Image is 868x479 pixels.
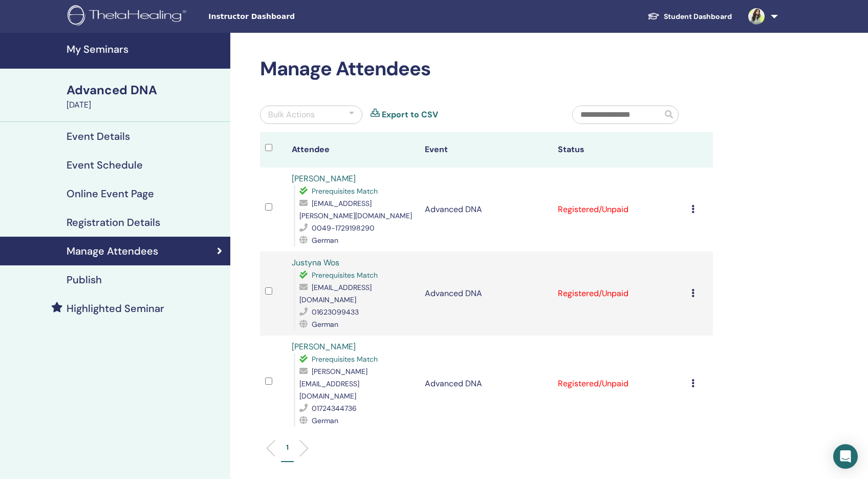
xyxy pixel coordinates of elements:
a: Advanced DNA[DATE] [60,81,230,111]
span: Prerequisites Match [312,270,378,280]
a: [PERSON_NAME] [292,173,356,184]
a: Export to CSV [382,109,438,121]
th: Status [553,132,686,168]
h4: Event Schedule [67,159,143,171]
div: Open Intercom Messenger [833,444,858,469]
span: [EMAIL_ADDRESS][DOMAIN_NAME] [299,283,372,304]
a: Student Dashboard [639,7,740,26]
p: 1 [286,442,289,453]
span: [PERSON_NAME][EMAIL_ADDRESS][DOMAIN_NAME] [299,367,367,401]
th: Event [420,132,553,168]
span: 01724344736 [312,404,357,413]
img: default.jpg [748,8,765,25]
span: Prerequisites Match [312,355,378,364]
a: [PERSON_NAME] [292,341,356,352]
span: Prerequisites Match [312,186,378,196]
span: German [312,320,338,329]
span: German [312,236,338,245]
h4: Event Details [67,130,130,142]
h4: Online Event Page [67,188,154,200]
h2: Manage Attendees [260,57,713,81]
div: [DATE] [67,99,224,111]
td: Advanced DNA [420,252,553,336]
span: 01623099433 [312,307,359,317]
div: Advanced DNA [67,81,224,99]
h4: Highlighted Seminar [67,302,164,315]
span: 0049-1729198290 [312,223,375,233]
h4: Manage Attendees [67,245,158,257]
span: German [312,416,338,425]
div: Bulk Actions [268,109,315,121]
img: logo.png [68,5,190,28]
img: graduation-cap-white.svg [647,12,660,20]
td: Advanced DNA [420,336,553,432]
h4: Publish [67,274,102,286]
h4: My Seminars [67,43,224,55]
h4: Registration Details [67,216,160,228]
span: Instructor Dashboard [208,11,362,22]
td: Advanced DNA [420,168,553,252]
a: Justyna Wos [292,257,339,268]
span: [EMAIL_ADDRESS][PERSON_NAME][DOMAIN_NAME] [299,199,412,220]
th: Attendee [287,132,420,168]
